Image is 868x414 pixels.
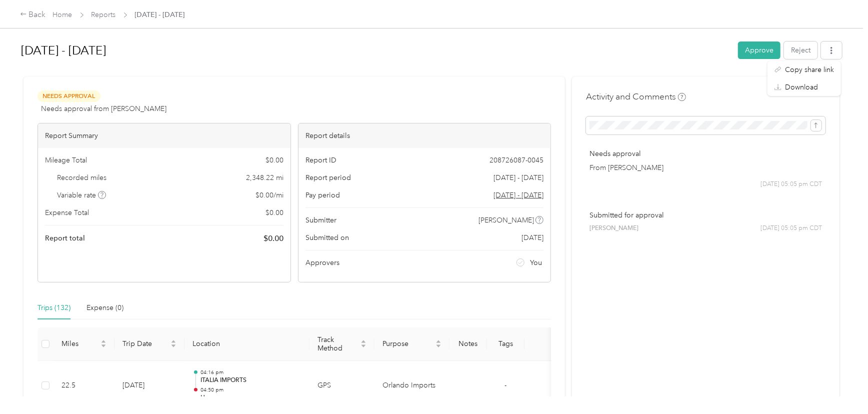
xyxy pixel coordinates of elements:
[785,64,834,75] span: Copy share link
[382,339,433,348] span: Purpose
[265,207,283,218] span: $ 0.00
[305,215,336,225] span: Submitter
[489,155,543,165] span: 208726087-0045
[298,123,551,148] div: Report details
[255,190,283,200] span: $ 0.00 / mi
[57,190,106,200] span: Variable rate
[784,41,817,59] button: Reject
[309,327,374,361] th: Track Method
[100,343,106,349] span: caret-down
[37,302,70,313] div: Trips (132)
[100,338,106,344] span: caret-up
[53,361,114,411] td: 22.5
[487,327,524,361] th: Tags
[200,376,301,385] p: ITALIA IMPORTS
[305,257,339,268] span: Approvers
[435,338,441,344] span: caret-up
[309,361,374,411] td: GPS
[305,172,351,183] span: Report period
[478,215,534,225] span: [PERSON_NAME]
[374,327,449,361] th: Purpose
[114,327,184,361] th: Trip Date
[435,343,441,349] span: caret-down
[305,232,349,243] span: Submitted on
[738,41,780,59] button: Approve
[360,343,366,349] span: caret-down
[45,207,89,218] span: Expense Total
[91,10,116,19] a: Reports
[114,361,184,411] td: [DATE]
[305,155,336,165] span: Report ID
[45,155,87,165] span: Mileage Total
[135,9,185,20] span: [DATE] - [DATE]
[263,232,283,244] span: $ 0.00
[86,302,123,313] div: Expense (0)
[760,224,822,233] span: [DATE] 05:05 pm CDT
[38,123,290,148] div: Report Summary
[305,190,340,200] span: Pay period
[45,233,85,243] span: Report total
[170,338,176,344] span: caret-up
[200,393,301,402] p: Home
[521,232,543,243] span: [DATE]
[317,335,358,352] span: Track Method
[53,10,72,19] a: Home
[589,224,638,233] span: [PERSON_NAME]
[41,103,166,114] span: Needs approval from [PERSON_NAME]
[265,155,283,165] span: $ 0.00
[505,381,507,389] span: -
[812,358,868,414] iframe: Everlance-gr Chat Button Frame
[122,339,168,348] span: Trip Date
[57,172,107,183] span: Recorded miles
[21,38,731,62] h1: Sep 1 - 30, 2025
[493,172,543,183] span: [DATE] - [DATE]
[589,162,822,173] p: From [PERSON_NAME]
[586,90,686,103] h4: Activity and Comments
[200,369,301,376] p: 04:16 pm
[360,338,366,344] span: caret-up
[374,361,449,411] td: Orlando Imports
[53,327,114,361] th: Miles
[493,190,543,200] span: Go to pay period
[785,82,818,92] span: Download
[589,148,822,159] p: Needs approval
[61,339,98,348] span: Miles
[760,180,822,189] span: [DATE] 05:05 pm CDT
[20,9,46,21] div: Back
[37,90,100,102] span: Needs Approval
[449,327,487,361] th: Notes
[200,386,301,393] p: 04:50 pm
[184,327,309,361] th: Location
[589,210,822,220] p: Submitted for approval
[246,172,283,183] span: 2,348.22 mi
[530,257,542,268] span: You
[170,343,176,349] span: caret-down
